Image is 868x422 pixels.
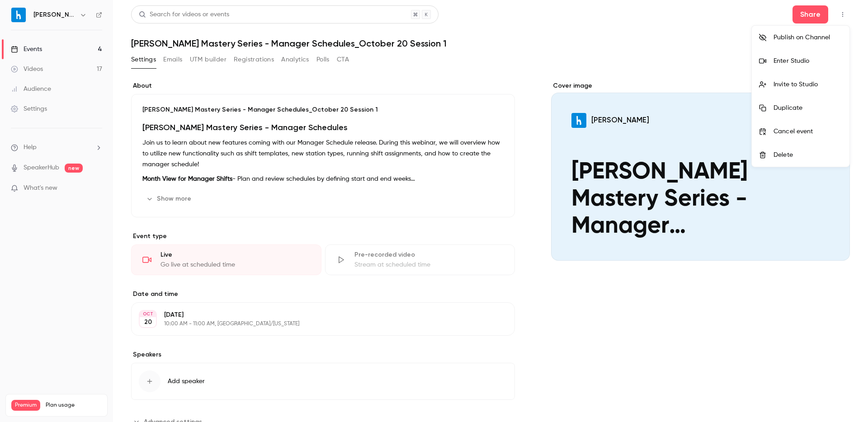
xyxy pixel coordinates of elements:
div: Enter Studio [774,56,842,66]
div: Delete [774,150,842,159]
div: Invite to Studio [774,80,842,89]
div: Publish on Channel [774,33,842,42]
div: Cancel event [774,127,842,136]
div: Duplicate [774,103,842,113]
